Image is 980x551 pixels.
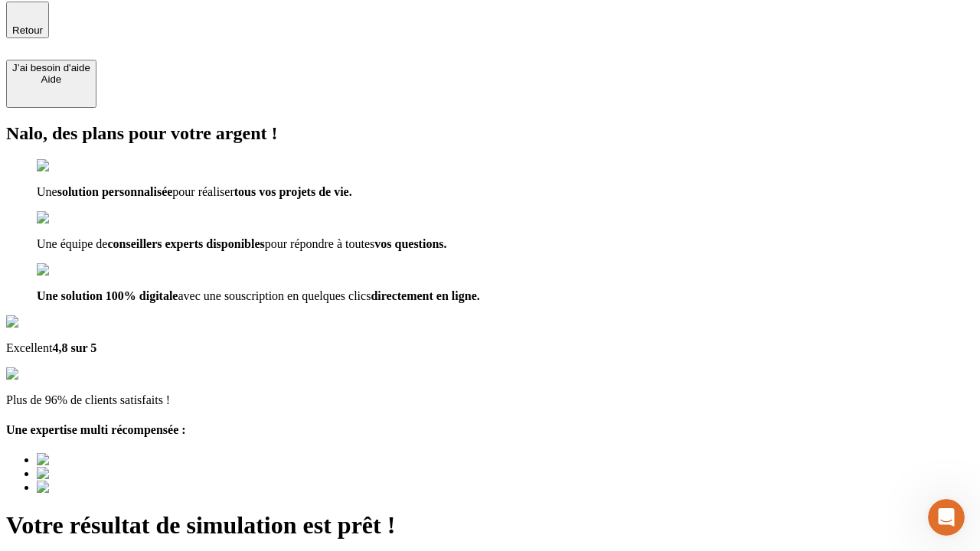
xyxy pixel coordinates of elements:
span: conseillers experts disponibles [107,237,264,250]
div: J’ai besoin d'aide [12,62,90,73]
img: Google Review [6,315,95,329]
iframe: Intercom live chat [928,499,965,536]
span: Une solution 100% digitale [37,289,178,302]
h2: Nalo, des plans pour votre argent ! [6,123,974,144]
span: pour réaliser [172,185,234,198]
span: directement en ligne. [371,289,479,302]
img: Best savings advice award [37,481,178,494]
h4: Une expertise multi récompensée : [6,423,974,437]
p: Plus de 96% de clients satisfaits ! [6,393,974,407]
span: tous vos projets de vie. [234,185,352,198]
img: Best savings advice award [37,453,178,467]
span: Retour [12,24,43,36]
img: checkmark [37,159,103,173]
span: avec une souscription en quelques clics [178,289,371,302]
img: checkmark [37,211,103,225]
span: Une équipe de [37,237,107,250]
span: vos questions. [374,237,446,250]
span: Excellent [6,341,52,354]
img: checkmark [37,263,103,277]
img: reviews stars [6,367,82,381]
h1: Votre résultat de simulation est prêt ! [6,511,974,540]
button: J’ai besoin d'aideAide [6,60,96,108]
span: Une [37,185,57,198]
button: Retour [6,2,49,38]
span: pour répondre à toutes [265,237,375,250]
span: 4,8 sur 5 [52,341,96,354]
div: Aide [12,73,90,85]
span: solution personnalisée [57,185,173,198]
img: Best savings advice award [37,467,178,481]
